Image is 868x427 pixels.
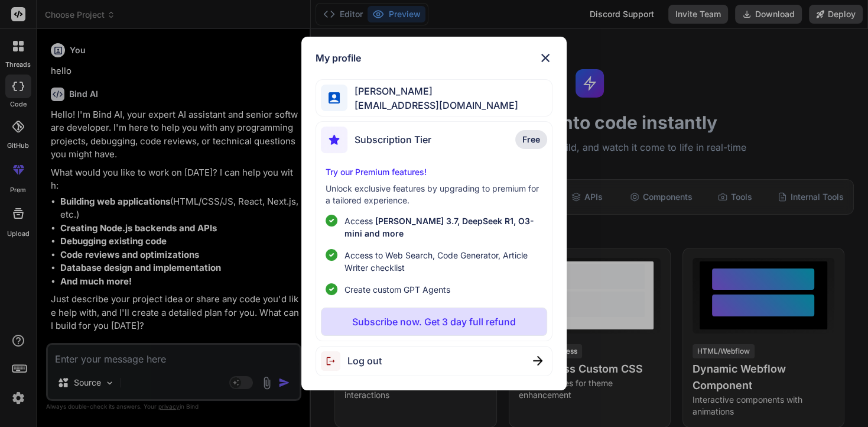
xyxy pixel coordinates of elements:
img: checklist [326,283,337,295]
img: close [538,51,552,65]
span: [PERSON_NAME] [347,84,518,98]
img: close [533,356,542,365]
span: Access to Web Search, Code Generator, Article Writer checklist [344,249,542,274]
span: Create custom GPT Agents [344,283,450,296]
img: profile [329,92,340,103]
span: [PERSON_NAME] 3.7, DeepSeek R1, O3-mini and more [344,216,534,238]
p: Unlock exclusive features by upgrading to premium for a tailored experience. [326,183,542,206]
span: Log out [347,354,382,368]
p: Subscribe now. Get 3 day full refund [352,315,516,329]
p: Try our Premium features! [326,166,542,178]
button: Subscribe now. Get 3 day full refund [321,308,547,336]
img: checklist [326,249,337,261]
img: subscription [321,127,347,153]
img: checklist [326,215,337,227]
img: logout [321,351,347,371]
p: Access [344,215,542,240]
span: Subscription Tier [355,132,431,147]
span: [EMAIL_ADDRESS][DOMAIN_NAME] [347,98,518,112]
span: Free [522,134,540,145]
h1: My profile [316,51,361,65]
